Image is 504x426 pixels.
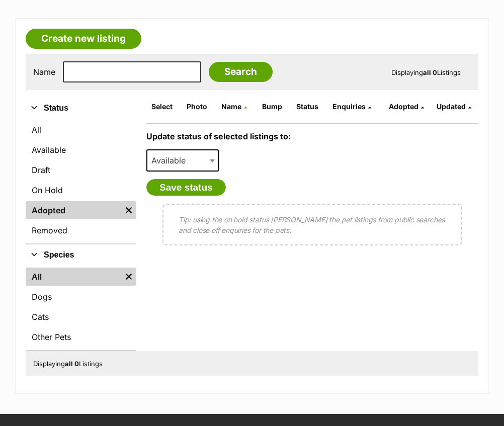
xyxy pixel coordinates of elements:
[26,119,136,243] div: Status
[332,102,366,111] span: translation missing: en.admin.listings.index.attributes.enquiries
[26,248,136,262] button: Species
[437,102,466,111] span: Updated
[146,131,291,141] label: Update status of selected listings to:
[179,214,446,235] p: Tip: using the on hold status [PERSON_NAME] the pet listings from public searches and close off e...
[437,102,471,111] a: Updated
[26,266,136,350] div: Species
[26,221,136,239] a: Removed
[391,68,461,76] span: Displaying Listings
[221,102,247,111] a: Name
[33,360,103,368] span: Displaying Listings
[183,99,216,115] th: Photo
[65,360,79,368] strong: all 0
[258,99,291,115] th: Bump
[292,99,328,115] th: Status
[389,102,424,111] a: Adopted
[121,201,136,219] a: Remove filter
[146,149,219,172] span: Available
[26,141,136,159] a: Available
[26,161,136,179] a: Draft
[26,308,136,326] a: Cats
[147,153,196,167] span: Available
[26,102,136,115] button: Status
[26,29,141,49] a: Create new listing
[389,102,418,111] span: Adopted
[26,268,121,286] a: All
[26,201,121,219] a: Adopted
[121,268,136,286] a: Remove filter
[33,67,55,76] label: Name
[26,328,136,346] a: Other Pets
[26,121,136,139] a: All
[332,102,371,111] a: Enquiries
[146,179,226,196] button: Save status
[209,62,273,82] input: Search
[423,68,437,76] strong: all 0
[26,288,136,306] a: Dogs
[221,102,241,111] span: Name
[26,181,136,199] a: On Hold
[147,99,182,115] th: Select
